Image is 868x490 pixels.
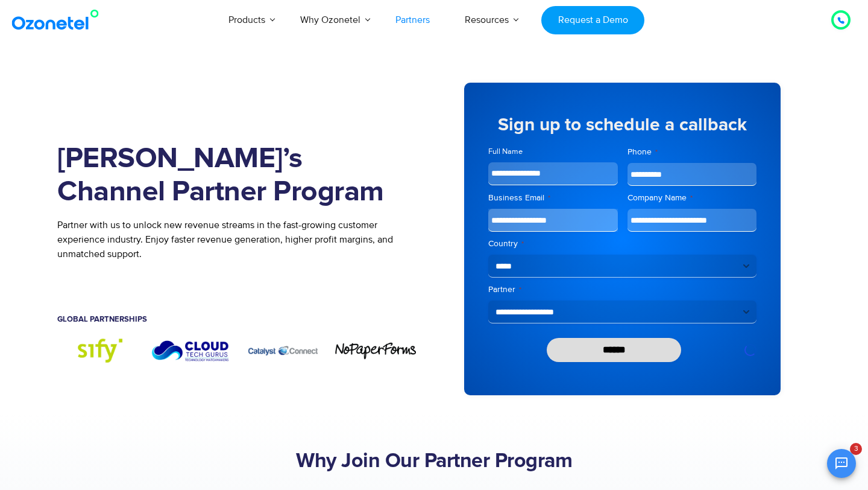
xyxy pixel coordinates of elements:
div: 6 / 7 [150,336,231,365]
p: Partner with us to unlock new revenue streams in the fast-growing customer experience industry. E... [57,218,416,261]
h5: Sign up to schedule a callback [488,116,756,134]
h5: Global Partnerships [57,316,416,323]
h1: [PERSON_NAME]’s Channel Partner Program [57,142,416,209]
label: Partner [488,284,756,296]
img: nopaperforms [335,342,416,360]
a: Request a Demo [541,6,644,34]
label: Full Name [488,146,618,157]
h2: Why Join Our Partner Program [57,450,811,474]
img: CloubTech [150,336,231,365]
label: Country [488,238,756,250]
div: 1 / 7 [335,342,416,360]
div: 5 / 7 [57,336,138,365]
span: 3 [850,443,862,455]
img: CatalystConnect [243,336,324,365]
div: Image Carousel [57,336,416,365]
label: Company Name [627,192,757,204]
label: Business Email [488,192,618,204]
img: Sify [57,336,138,365]
button: Open chat [827,449,856,478]
label: Phone [627,146,757,158]
div: 7 / 7 [243,336,324,365]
